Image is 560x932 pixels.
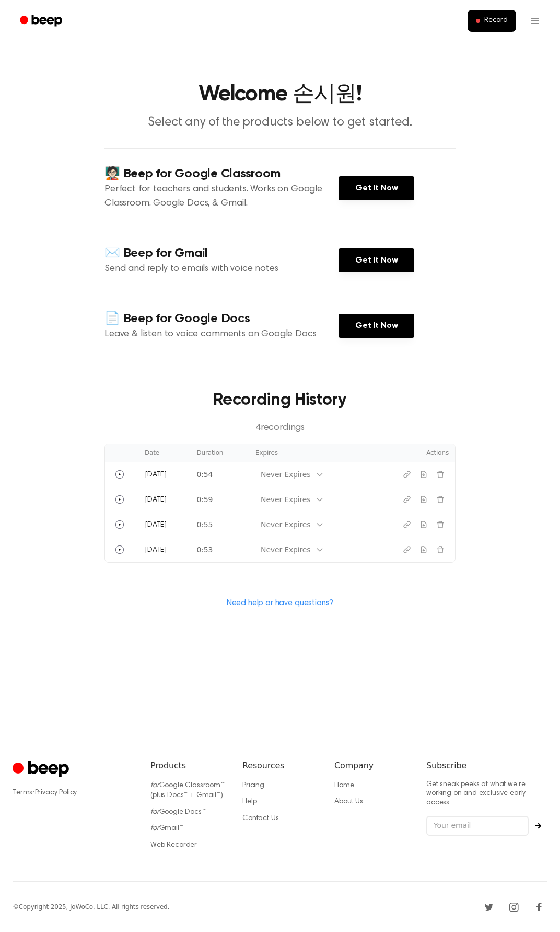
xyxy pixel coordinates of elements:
[426,816,529,836] input: Your email
[150,825,183,832] a: forGmail™
[484,16,508,26] span: Record
[426,780,547,808] p: Get sneak peeks of what we’re working on and exclusive early access.
[339,176,414,200] a: Get It Now
[242,782,264,789] a: Pricing
[522,8,547,33] button: Open menu
[111,541,128,558] button: Play
[190,462,249,487] td: 0:54
[529,823,547,829] button: Subscribe
[104,327,339,342] p: Leave & listen to voice comments on Google Docs
[111,491,128,508] button: Play
[531,899,547,915] a: Facebook
[150,809,159,816] i: for
[334,759,410,772] h6: Company
[227,599,334,607] a: Need help or have questions?
[432,491,449,508] button: Delete recording
[481,899,497,915] a: Twitter
[261,494,310,505] div: Never Expires
[432,516,449,533] button: Delete recording
[339,314,414,338] a: Get It Now
[150,825,159,832] i: for
[261,469,310,480] div: Never Expires
[242,815,278,822] a: Contact Us
[13,902,169,912] div: © Copyright 2025, JoWoCo, LLC. All rights reserved.
[121,421,439,435] p: 4 recording s
[121,388,439,413] h3: Recording History
[190,537,249,562] td: 0:53
[190,444,249,462] th: Duration
[415,466,432,483] button: Download recording
[111,516,128,533] button: Play
[145,521,167,529] span: [DATE]
[150,809,206,816] a: forGoogle Docs™
[190,512,249,537] td: 0:55
[261,544,310,555] div: Never Expires
[150,842,197,849] a: Web Recorder
[415,516,432,533] button: Download recording
[426,759,547,772] h6: Subscribe
[138,444,190,462] th: Date
[104,183,339,211] p: Perfect for teachers and students. Works on Google Classroom, Google Docs, & Gmail.
[145,547,167,554] span: [DATE]
[415,491,432,508] button: Download recording
[399,491,415,508] button: Copy link
[399,516,415,533] button: Copy link
[334,798,363,805] a: About Us
[399,466,415,483] button: Copy link
[415,541,432,558] button: Download recording
[334,782,354,789] a: Home
[13,759,72,780] a: Cruip
[104,262,339,276] p: Send and reply to emails with voice notes
[249,444,371,462] th: Expires
[468,10,516,32] button: Record
[13,789,32,797] a: Terms
[150,759,226,772] h6: Products
[242,759,318,772] h6: Resources
[13,84,547,106] h1: Welcome 손시원!
[339,248,414,272] a: Get It Now
[35,789,77,797] a: Privacy Policy
[399,541,415,558] button: Copy link
[261,519,310,530] div: Never Expires
[371,444,455,462] th: Actions
[13,788,134,798] div: ·
[150,782,225,800] a: forGoogle Classroom™ (plus Docs™ + Gmail™)
[79,114,481,131] p: Select any of the products below to get started.
[506,899,522,915] a: Instagram
[104,245,339,262] h4: ✉️ Beep for Gmail
[242,798,256,805] a: Help
[104,310,339,327] h4: 📄 Beep for Google Docs
[145,471,167,479] span: [DATE]
[432,466,449,483] button: Delete recording
[150,782,159,789] i: for
[190,487,249,512] td: 0:59
[104,165,339,183] h4: 🧑🏻‍🏫 Beep for Google Classroom
[13,11,72,31] a: Beep
[111,466,128,483] button: Play
[145,496,167,504] span: [DATE]
[432,541,449,558] button: Delete recording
